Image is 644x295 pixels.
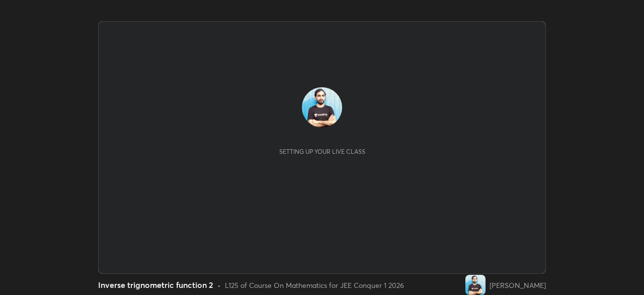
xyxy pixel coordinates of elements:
div: Setting up your live class [279,148,365,155]
div: Inverse trignometric function 2 [98,279,213,291]
div: L125 of Course On Mathematics for JEE Conquer 1 2026 [225,280,404,290]
img: 41f1aa9c7ca44fd2ad61e2e528ab5424.jpg [465,275,486,295]
img: 41f1aa9c7ca44fd2ad61e2e528ab5424.jpg [302,87,342,128]
div: • [217,280,221,290]
div: [PERSON_NAME] [490,280,546,290]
